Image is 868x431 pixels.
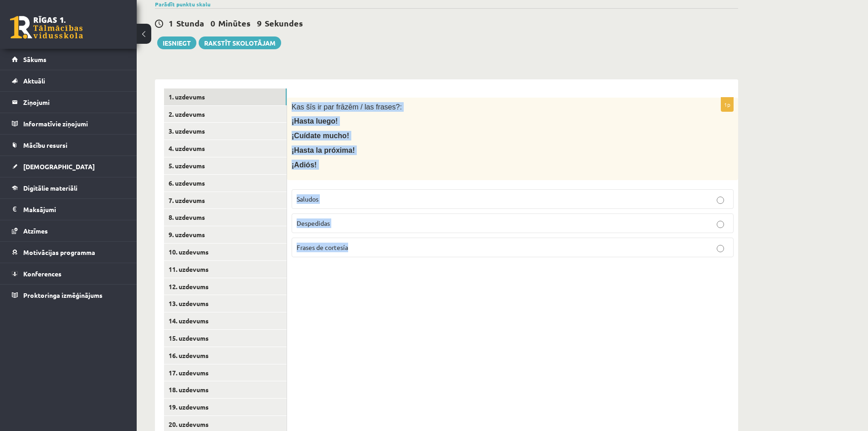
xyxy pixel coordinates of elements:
span: Despedidas [297,219,330,227]
span: ¡Cuídate mucho! [292,132,349,140]
a: 13. uzdevums [164,295,287,312]
a: 18. uzdevums [164,381,287,398]
a: 7. uzdevums [164,192,287,209]
a: 6. uzdevums [164,175,287,192]
span: 9 [257,18,262,28]
p: 1p [721,97,734,112]
a: Aktuāli [12,70,125,91]
a: 1. uzdevums [164,88,287,105]
legend: Ziņojumi [23,92,125,113]
a: Rīgas 1. Tālmācības vidusskola [10,16,83,39]
a: 12. uzdevums [164,278,287,295]
a: Konferences [12,263,125,284]
span: Minūtes [218,18,251,28]
span: Sākums [23,55,46,63]
a: 17. uzdevums [164,364,287,381]
a: 3. uzdevums [164,123,287,140]
a: [DEMOGRAPHIC_DATA] [12,156,125,177]
a: Atzīmes [12,220,125,241]
input: Frases de cortesía [717,245,724,252]
span: ¡Adiós! [292,161,317,169]
a: 16. uzdevums [164,347,287,364]
span: Frases de cortesía [297,243,348,251]
a: 8. uzdevums [164,209,287,226]
a: 5. uzdevums [164,157,287,174]
input: Saludos [717,197,724,204]
span: Sekundes [265,18,303,28]
a: 2. uzdevums [164,106,287,123]
span: Atzīmes [23,227,48,235]
span: 0 [211,18,215,28]
a: Digitālie materiāli [12,177,125,198]
span: Stunda [176,18,204,28]
a: Motivācijas programma [12,242,125,263]
span: 1 [169,18,173,28]
legend: Informatīvie ziņojumi [23,113,125,134]
span: Kas šīs ir par frāzēm / las frases?: [292,103,402,111]
a: Ziņojumi [12,92,125,113]
a: Informatīvie ziņojumi [12,113,125,134]
a: 4. uzdevums [164,140,287,157]
span: Saludos [297,195,318,203]
a: Mācību resursi [12,135,125,156]
a: Maksājumi [12,199,125,220]
span: [DEMOGRAPHIC_DATA] [23,162,95,171]
span: Motivācijas programma [23,248,95,256]
span: Proktoringa izmēģinājums [23,291,103,299]
a: 11. uzdevums [164,261,287,278]
span: Mācību resursi [23,141,67,149]
a: 15. uzdevums [164,330,287,347]
input: Despedidas [717,221,724,228]
a: 19. uzdevums [164,399,287,415]
span: Aktuāli [23,77,45,85]
a: 10. uzdevums [164,244,287,260]
legend: Maksājumi [23,199,125,220]
a: Rakstīt skolotājam [199,36,281,49]
a: Parādīt punktu skalu [155,0,211,8]
a: 9. uzdevums [164,226,287,243]
a: Proktoringa izmēģinājums [12,285,125,306]
span: ¡Hasta la próxima! [292,146,355,154]
span: Digitālie materiāli [23,184,77,192]
span: ¡Hasta luego! [292,117,338,125]
button: Iesniegt [157,36,196,49]
a: Sākums [12,49,125,70]
span: Konferences [23,270,62,278]
a: 14. uzdevums [164,312,287,329]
